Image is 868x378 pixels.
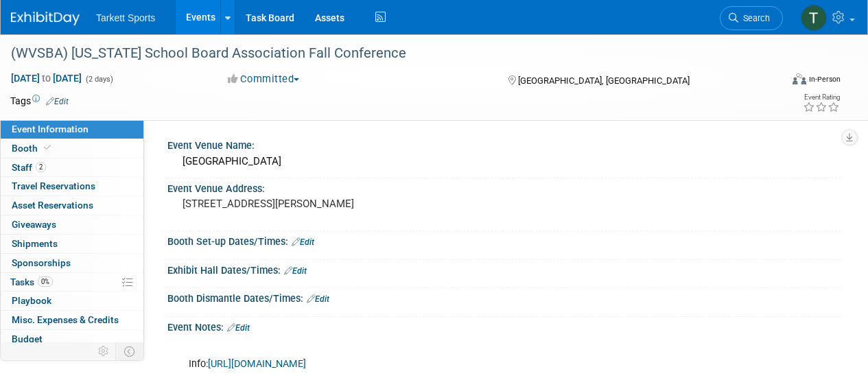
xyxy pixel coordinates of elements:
[1,177,143,196] a: Travel Reservations
[793,73,806,84] img: Format-Inperson.png
[116,342,144,360] td: Toggle Event Tabs
[719,71,841,92] div: Event Format
[518,75,690,86] span: [GEOGRAPHIC_DATA], [GEOGRAPHIC_DATA]
[284,266,307,276] a: Edit
[12,314,119,325] span: Misc. Expenses & Credits
[167,260,841,278] div: Exhibit Hall Dates/Times:
[36,162,46,172] span: 2
[1,330,143,349] a: Budget
[227,323,250,333] a: Edit
[40,73,53,84] span: to
[12,123,89,134] span: Event Information
[167,135,841,152] div: Event Venue Name:
[208,358,306,370] a: [URL][DOMAIN_NAME]
[738,13,770,23] span: Search
[96,12,155,23] span: Tarkett Sports
[1,273,143,292] a: Tasks0%
[11,12,80,25] img: ExhibitDay
[167,231,841,249] div: Booth Set-up Dates/Times:
[12,257,71,268] span: Sponsorships
[10,276,53,287] span: Tasks
[1,215,143,234] a: Giveaways
[292,237,314,247] a: Edit
[38,276,53,287] span: 0%
[44,144,51,152] i: Booth reservation complete
[167,317,841,335] div: Event Notes:
[12,162,46,173] span: Staff
[307,294,329,304] a: Edit
[1,254,143,272] a: Sponsorships
[46,97,69,106] a: Edit
[183,198,433,210] pre: [STREET_ADDRESS][PERSON_NAME]
[167,178,841,196] div: Event Venue Address:
[1,196,143,215] a: Asset Reservations
[10,94,69,108] td: Tags
[801,5,827,31] img: Trent Gabbert
[1,311,143,329] a: Misc. Expenses & Credits
[12,238,58,249] span: Shipments
[803,94,840,101] div: Event Rating
[12,219,56,230] span: Giveaways
[92,342,116,360] td: Personalize Event Tab Strip
[808,74,841,84] div: In-Person
[720,6,783,30] a: Search
[12,180,95,191] span: Travel Reservations
[12,333,43,344] span: Budget
[178,151,830,172] div: [GEOGRAPHIC_DATA]
[1,292,143,310] a: Playbook
[1,139,143,158] a: Booth
[6,41,770,66] div: (WVSBA) [US_STATE] School Board Association Fall Conference
[12,200,93,211] span: Asset Reservations
[1,120,143,139] a: Event Information
[223,72,305,86] button: Committed
[1,235,143,253] a: Shipments
[167,288,841,306] div: Booth Dismantle Dates/Times:
[1,158,143,177] a: Staff2
[12,295,51,306] span: Playbook
[12,143,54,154] span: Booth
[84,75,113,84] span: (2 days)
[10,72,82,84] span: [DATE] [DATE]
